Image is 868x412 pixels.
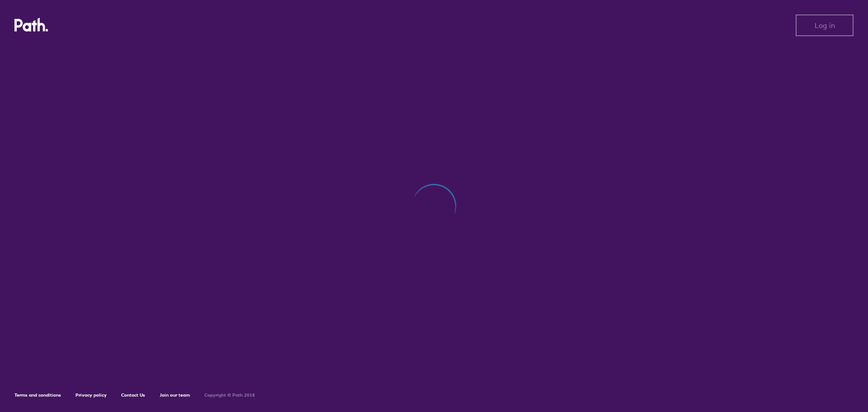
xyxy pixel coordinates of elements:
[815,21,835,29] span: Log in
[14,392,61,398] a: Terms and conditions
[75,392,107,398] a: Privacy policy
[796,14,854,36] button: Log in
[160,392,190,398] a: Join our team
[204,393,255,398] h6: Copyright © Path 2018
[121,392,145,398] a: Contact Us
